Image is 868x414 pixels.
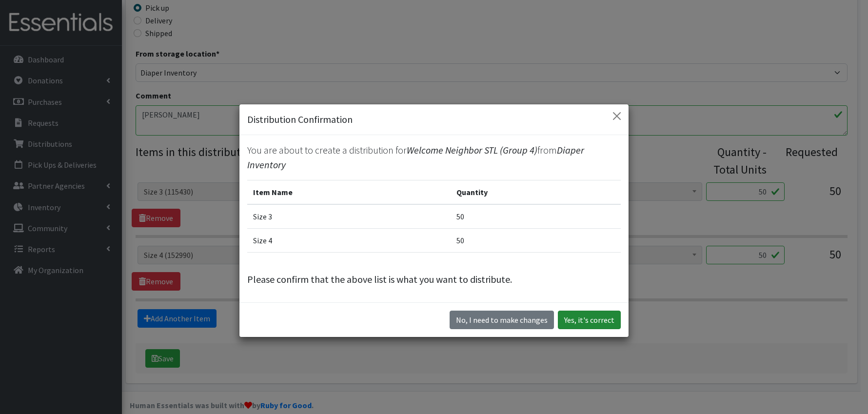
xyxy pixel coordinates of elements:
button: No I need to make changes [450,311,554,329]
td: 50 [451,229,621,253]
th: Quantity [451,180,621,205]
p: You are about to create a distribution for from [247,143,621,172]
button: Yes, it's correct [558,311,621,329]
h5: Distribution Confirmation [247,112,353,127]
th: Item Name [247,180,451,205]
td: Size 3 [247,204,451,229]
p: Please confirm that the above list is what you want to distribute. [247,272,621,287]
button: Close [609,108,625,124]
span: Welcome Neighbor STL (Group 4) [407,144,537,156]
td: 50 [451,204,621,229]
td: Size 4 [247,229,451,253]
